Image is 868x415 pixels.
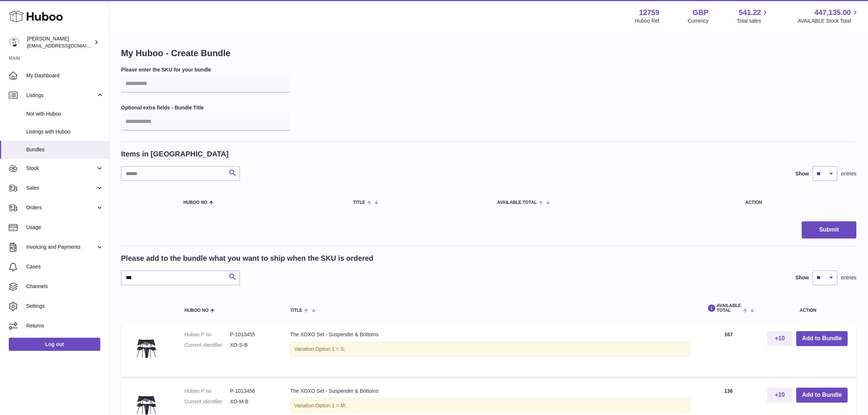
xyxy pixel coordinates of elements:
h2: Items in [GEOGRAPHIC_DATA] [121,149,229,159]
span: My Dashboard [26,72,104,79]
h1: My Huboo - Create Bundle [121,47,856,59]
span: Sales [26,185,96,191]
dd: P-1013455 [230,331,276,338]
div: Variation: [290,398,690,413]
div: Huboo Ref [635,18,659,24]
a: 541.22 Total sales [737,8,769,24]
div: Currency [688,18,709,24]
span: AVAILABLE Total [497,200,537,205]
th: Action [760,296,856,320]
dt: Current identifier [184,398,230,405]
label: Please enter the SKU for your bundle [121,66,291,73]
dd: XO-S-B [230,342,276,349]
button: +10 [767,388,793,403]
span: Not with Huboo [26,110,104,117]
span: entries [841,170,856,177]
span: Huboo no [184,308,209,313]
span: Settings [26,303,104,310]
dd: P-1013456 [230,388,276,395]
span: Orders [26,204,96,211]
dt: Current identifier [184,342,230,349]
span: Bundles [26,146,104,153]
span: Returns [26,322,104,329]
td: 167 [697,324,760,377]
span: Total sales [737,18,769,24]
span: Stock [26,165,96,172]
span: [EMAIL_ADDRESS][DOMAIN_NAME] [27,43,107,49]
span: AVAILABLE Total [705,303,741,313]
label: Optional extra fields - Bundle Title [121,104,291,111]
div: [PERSON_NAME] [27,35,93,49]
div: Action [745,200,849,205]
span: AVAILABLE Stock Total [798,18,859,24]
dt: Huboo P no [184,388,230,395]
strong: 12759 [639,8,659,18]
span: Huboo no [183,200,207,205]
a: Log out [9,338,100,351]
button: Add to Bundle [796,331,848,346]
img: The XOXO Set - Suspender & Bottoms [128,331,165,368]
span: 541.22 [739,8,761,18]
span: Option 1 = S; [315,346,345,352]
img: sofiapanwar@unndr.com [9,37,20,48]
span: Cases [26,263,104,270]
button: Add to Bundle [796,388,848,403]
span: Invoicing and Payments [26,244,96,251]
span: entries [841,274,856,281]
button: +10 [767,331,793,346]
dd: XO-M-B [230,398,276,405]
dt: Huboo P no [184,331,230,338]
span: Option 1 = M; [315,403,346,408]
span: Usage [26,224,104,231]
h2: Please add to the bundle what you want to ship when the SKU is ordered [121,253,373,263]
div: Variation: [290,342,690,357]
label: Show [795,274,809,281]
span: Listings with Huboo [26,128,104,135]
span: Listings [26,92,96,99]
span: Channels [26,283,104,290]
td: The XOXO Set - Suspender & Bottoms [283,324,697,377]
a: 447,135.00 AVAILABLE Stock Total [798,8,859,24]
span: Title [353,200,365,205]
span: Title [290,308,302,313]
strong: GBP [693,8,708,18]
label: Show [795,170,809,177]
button: Submit [802,221,856,238]
span: 447,135.00 [814,8,851,18]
